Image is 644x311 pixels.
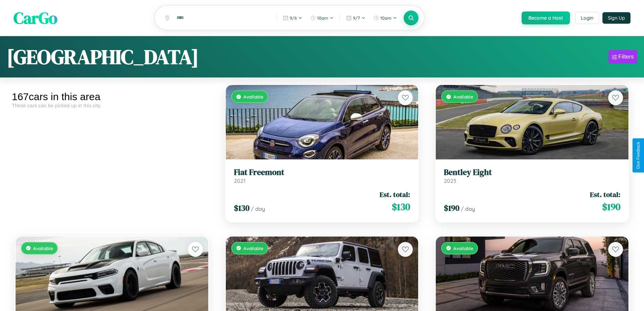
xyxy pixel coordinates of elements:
[609,50,637,64] button: Filters
[251,205,265,212] span: / day
[33,245,53,251] span: Available
[453,245,473,251] span: Available
[14,7,57,29] span: CarGo
[234,202,249,214] span: $ 130
[453,94,473,99] span: Available
[343,13,369,23] button: 9/7
[636,142,641,169] div: Give Feedback
[444,177,456,184] span: 2023
[307,13,337,23] button: 10am
[12,91,212,103] div: 167 cars in this area
[380,15,391,21] span: 10am
[575,12,599,24] button: Login
[392,200,410,214] span: $ 130
[243,94,263,99] span: Available
[461,205,475,212] span: / day
[522,12,570,24] button: Become a Host
[590,190,620,199] span: Est. total:
[12,103,212,108] div: These cars can be picked up in this city.
[602,12,630,24] button: Sign Up
[353,15,360,21] span: 9 / 7
[234,168,410,184] a: Fiat Freemont2021
[444,168,620,177] h3: Bentley Eight
[7,43,199,71] h1: [GEOGRAPHIC_DATA]
[290,15,297,21] span: 9 / 6
[602,200,620,214] span: $ 190
[444,168,620,184] a: Bentley Eight2023
[444,202,459,214] span: $ 190
[370,13,400,23] button: 10am
[380,190,410,199] span: Est. total:
[618,53,634,60] div: Filters
[234,177,245,184] span: 2021
[234,168,410,177] h3: Fiat Freemont
[317,15,328,21] span: 10am
[280,13,306,23] button: 9/6
[243,245,263,251] span: Available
